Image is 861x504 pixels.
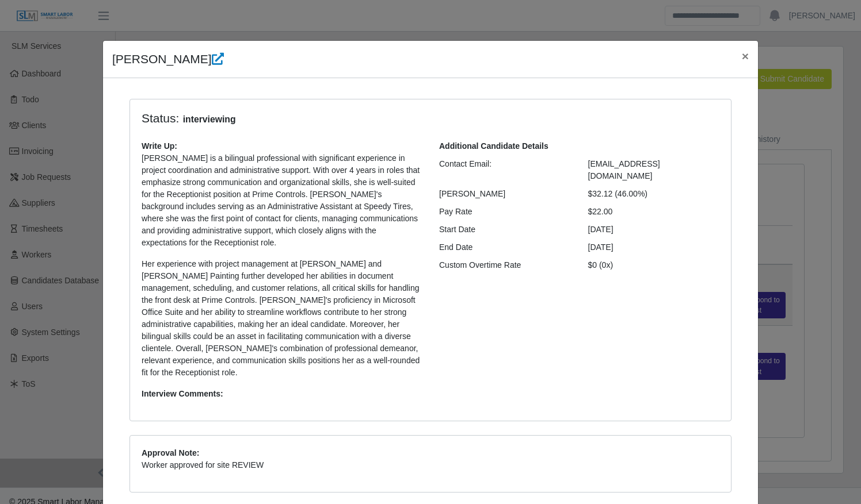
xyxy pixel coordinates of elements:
p: Worker approved for site REVIEW [142,459,719,471]
div: $22.00 [580,206,729,218]
span: × [742,49,749,63]
h4: Status: [142,111,571,126]
div: [PERSON_NAME] [430,188,580,200]
span: [DATE] [588,243,614,252]
p: Her experience with project management at [PERSON_NAME] and [PERSON_NAME] Painting further develo... [142,258,422,379]
span: interviewing [179,113,239,126]
div: Custom Overtime Rate [430,259,580,271]
div: [DATE] [580,224,729,236]
b: Additional Candidate Details [439,141,548,151]
div: $32.12 (46.00%) [580,188,729,200]
b: Interview Comments: [142,389,223,398]
h4: [PERSON_NAME] [112,50,224,68]
button: Close [733,41,758,71]
p: [PERSON_NAME] is a bilingual professional with significant experience in project coordination and... [142,152,422,249]
b: Write Up: [142,141,177,151]
div: Contact Email: [430,158,580,182]
span: $0 (0x) [588,260,614,270]
div: Start Date [430,224,580,236]
b: Approval Note: [142,448,199,457]
div: Pay Rate [430,206,580,218]
span: [EMAIL_ADDRESS][DOMAIN_NAME] [588,159,660,180]
div: End Date [430,241,580,253]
